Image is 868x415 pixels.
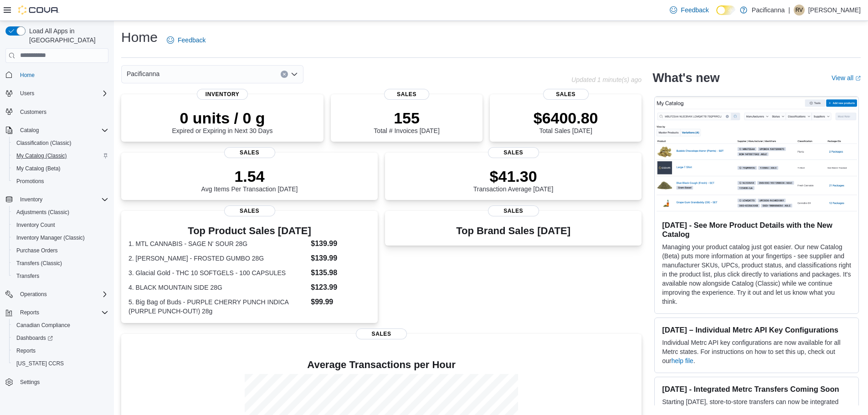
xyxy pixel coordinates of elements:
[796,5,803,15] span: RV
[178,36,205,45] span: Feedback
[20,196,42,203] span: Inventory
[2,375,112,389] button: Settings
[224,147,275,158] span: Sales
[20,291,47,298] span: Operations
[16,194,108,205] span: Inventory
[16,165,61,172] span: My Catalog (Beta)
[13,207,108,218] span: Adjustments (Classic)
[9,332,112,344] a: Dashboards
[20,309,39,316] span: Reports
[9,137,112,149] button: Classification (Classic)
[128,283,307,292] dt: 4. BLACK MOUNTAIN SIDE 28G
[832,74,861,82] a: View allExternal link
[16,260,62,267] span: Transfers (Classic)
[9,257,112,270] button: Transfers (Classic)
[128,297,307,316] dt: 5. Big Bag of Buds - PURPLE CHERRY PUNCH INDICA (PURPLE PUNCH-OUT!) 28g
[662,325,851,334] h3: [DATE] – Individual Metrc API Key Configurations
[13,150,71,161] a: My Catalog (Classic)
[752,5,785,15] p: Pacificanna
[13,138,108,149] span: Classification (Classic)
[681,5,709,15] span: Feedback
[13,220,59,231] a: Inventory Count
[13,232,108,243] span: Inventory Manager (Classic)
[16,376,108,388] span: Settings
[16,307,43,318] button: Reports
[16,178,44,185] span: Promotions
[16,247,58,254] span: Purchase Orders
[2,288,112,301] button: Operations
[13,150,108,161] span: My Catalog (Classic)
[16,289,51,300] button: Operations
[9,244,112,257] button: Purchase Orders
[172,109,273,127] p: 0 units / 0 g
[16,307,108,318] span: Reports
[13,176,48,187] a: Promotions
[311,267,370,278] dd: $135.98
[16,334,53,342] span: Dashboards
[571,76,642,83] p: Updated 1 minute(s) ago
[13,271,43,282] a: Transfers
[9,162,112,175] button: My Catalog (Beta)
[2,306,112,319] button: Reports
[9,344,112,357] button: Reports
[2,68,112,82] button: Home
[127,68,159,79] span: Pacificanna
[201,167,298,185] p: 1.54
[311,297,370,307] dd: $99.99
[534,109,598,134] div: Total Sales [DATE]
[13,345,108,356] span: Reports
[13,333,108,343] span: Dashboards
[16,88,108,99] span: Users
[201,167,298,193] div: Avg Items Per Transaction [DATE]
[128,225,370,236] h3: Top Product Sales [DATE]
[5,65,108,413] nav: Complex example
[16,88,38,99] button: Users
[374,109,439,127] p: 155
[374,109,439,134] div: Total # Invoices [DATE]
[20,379,40,386] span: Settings
[794,5,805,15] div: Rachael Veenstra
[13,176,108,187] span: Promotions
[13,258,108,269] span: Transfers (Classic)
[13,358,67,369] a: [US_STATE] CCRS
[16,360,64,367] span: [US_STATE] CCRS
[13,345,39,356] a: Reports
[16,377,43,388] a: Settings
[662,220,851,239] h3: [DATE] - See More Product Details with the New Catalog
[128,254,307,263] dt: 2. [PERSON_NAME] - FROSTED GUMBO 28G
[291,71,298,78] button: Open list of options
[662,242,851,306] p: Managing your product catalog just got easier. Our new Catalog (Beta) puts more information at yo...
[16,125,42,136] button: Catalog
[20,127,39,134] span: Catalog
[16,139,72,147] span: Classification (Classic)
[13,320,74,331] a: Canadian Compliance
[13,333,56,343] a: Dashboards
[18,5,59,15] img: Cova
[13,207,73,218] a: Adjustments (Classic)
[13,163,108,174] span: My Catalog (Beta)
[384,89,430,100] span: Sales
[13,138,75,149] a: Classification (Classic)
[16,125,108,136] span: Catalog
[9,231,112,244] button: Inventory Manager (Classic)
[128,239,307,248] dt: 1. MTL CANNABIS - SAGE N' SOUR 28G
[2,193,112,206] button: Inventory
[534,109,598,127] p: $6400.80
[662,338,851,365] p: Individual Metrc API key configurations are now available for all Metrc states. For instructions ...
[855,76,861,81] svg: External link
[128,359,634,370] h4: Average Transactions per Hour
[172,109,273,134] div: Expired or Expiring in Next 30 Days
[20,108,46,116] span: Customers
[16,272,39,280] span: Transfers
[16,234,85,241] span: Inventory Manager (Classic)
[666,1,712,19] a: Feedback
[311,282,370,293] dd: $123.99
[456,225,570,236] h3: Top Brand Sales [DATE]
[224,205,275,216] span: Sales
[488,205,539,216] span: Sales
[13,258,66,269] a: Transfers (Classic)
[16,69,108,81] span: Home
[13,271,108,282] span: Transfers
[311,238,370,249] dd: $139.99
[9,270,112,282] button: Transfers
